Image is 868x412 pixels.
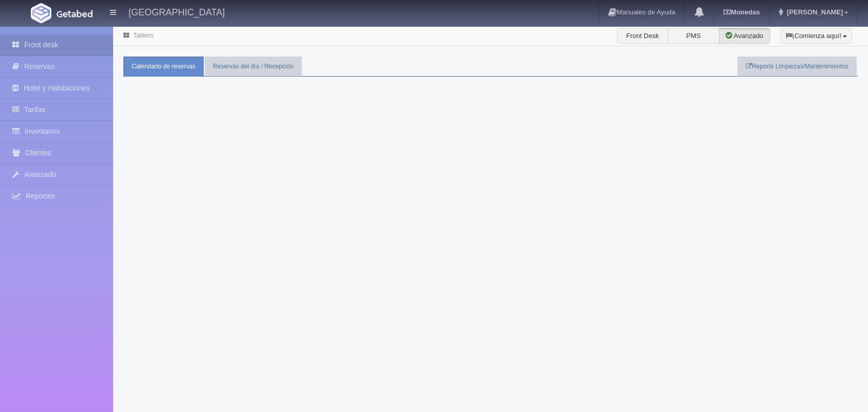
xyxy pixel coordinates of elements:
[129,5,225,18] h4: [GEOGRAPHIC_DATA]
[617,28,668,44] label: Front Desk
[781,28,852,44] button: ¡Comienza aquí!
[724,8,759,16] b: Monedas
[123,57,204,77] a: Calendario de reservas
[668,28,719,44] label: PMS
[205,57,302,77] a: Reservas del día / Recepción
[737,57,857,77] a: Reporte Limpiezas/Mantenimientos
[133,32,153,39] a: Tablero
[719,28,770,44] label: Avanzado
[784,8,843,16] span: [PERSON_NAME]
[57,10,93,17] img: Getabed
[31,3,51,23] img: Getabed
